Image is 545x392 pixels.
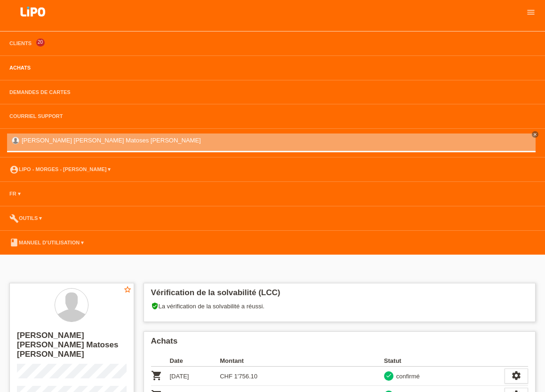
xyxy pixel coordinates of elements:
[9,19,56,26] a: LIPO pay
[151,288,529,302] h2: Vérification de la solvabilité (LCC)
[526,8,536,17] i: menu
[5,240,88,245] a: bookManuel d’utilisation ▾
[5,166,115,172] a: account_circleLIPO - Morges - [PERSON_NAME] ▾
[532,131,538,138] a: close
[220,367,270,386] td: CHF 1'756.10
[521,9,540,15] a: menu
[151,302,529,317] div: La vérification de la solvabilité a réussi.
[151,302,159,310] i: verified_user
[151,337,529,351] h2: Achats
[170,355,220,367] th: Date
[5,191,25,196] a: FR ▾
[9,165,19,174] i: account_circle
[9,214,19,223] i: build
[5,113,67,119] a: Courriel Support
[393,371,420,381] div: confirmé
[123,285,132,294] i: star_border
[22,137,201,144] a: [PERSON_NAME] [PERSON_NAME] Matoses [PERSON_NAME]
[5,40,36,46] a: Clients
[385,372,392,379] i: check
[151,370,162,381] i: POSP00027944
[9,238,19,247] i: book
[123,285,132,295] a: star_border
[36,39,45,47] span: 20
[220,355,270,367] th: Montant
[5,215,47,221] a: buildOutils ▾
[170,367,220,386] td: [DATE]
[511,370,521,381] i: settings
[384,355,505,367] th: Statut
[5,65,35,71] a: Achats
[533,132,537,137] i: close
[5,89,75,95] a: Demandes de cartes
[17,331,127,364] h2: [PERSON_NAME] [PERSON_NAME] Matoses [PERSON_NAME]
